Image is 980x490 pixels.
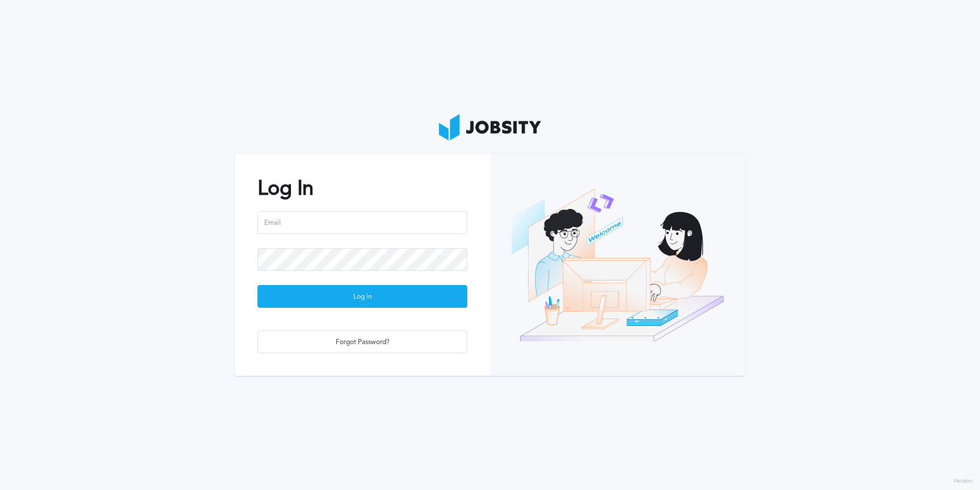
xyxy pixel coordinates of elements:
[257,285,467,308] button: Log In
[257,211,467,234] input: Email
[258,331,467,354] div: Forgot Password?
[257,177,467,200] h2: Log In
[257,330,467,353] button: Forgot Password?
[258,286,467,308] div: Log In
[953,478,974,485] label: Version:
